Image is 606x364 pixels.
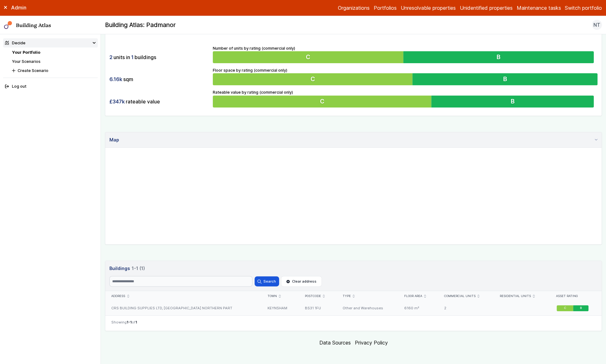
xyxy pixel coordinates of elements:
div: Residential units [500,294,543,298]
span: £347k [109,98,125,105]
h3: Buildings [109,265,598,272]
button: Search [255,276,279,286]
button: C [213,96,433,108]
h2: Building Atlas: Padmanor [105,21,176,29]
span: 1 [131,54,134,61]
div: sqm [109,73,209,85]
img: main-0bbd2752.svg [4,21,12,29]
span: NT [593,21,600,29]
div: Commercial units [444,294,488,298]
div: Town [267,294,293,298]
a: Data Sources [319,339,351,346]
span: B [514,97,517,105]
button: C [213,73,413,85]
button: B [405,51,598,63]
div: Floor space by rating (commercial only) [213,67,598,85]
button: Clear address [281,276,322,287]
span: Showing of [111,320,137,325]
a: Your Portfolio [12,50,40,55]
a: Privacy Policy [355,339,388,346]
div: Number of units by rating (commercial only) [213,45,598,63]
div: Asset rating [556,294,596,298]
div: rateable value [109,96,209,108]
span: C [307,53,311,61]
nav: Table navigation [105,315,602,331]
span: 1-1 (1) [132,265,145,272]
span: B [499,53,503,61]
span: 1-1 [127,320,132,324]
button: B [433,96,598,108]
div: 2 [438,301,493,315]
div: BS31 1FU [299,301,337,315]
div: units in buildings [109,51,209,63]
a: Maintenance tasks [516,4,561,12]
button: C [213,51,405,63]
button: NT [592,20,602,30]
a: Your Scenarios [12,59,41,64]
span: C [321,97,325,105]
span: C [310,75,315,83]
span: 2 [109,54,113,61]
button: Log out [3,82,98,91]
div: Other and Warehouses [336,301,398,315]
div: 6160 m² [398,301,438,315]
a: Organizations [338,4,370,12]
button: Switch portfolio [565,4,602,12]
span: B [580,306,582,310]
span: 6.16k [109,76,122,83]
span: 1 [135,320,137,324]
div: Floor area [404,294,432,298]
a: CRS BUILDING SUPPLIES LTD, [GEOGRAPHIC_DATA] NORTHERN PARTKEYNSHAMBS31 1FUOther and Warehouses616... [105,301,602,315]
span: B [503,75,507,83]
button: B [412,73,598,85]
div: KEYNSHAM [262,301,299,315]
a: Unidentified properties [460,4,513,12]
span: C [564,306,566,310]
summary: Decide [3,38,98,47]
a: Portfolios [374,4,397,12]
summary: Map [105,132,602,148]
div: Type [342,294,392,298]
div: Rateable value by rating (commercial only) [213,89,598,108]
div: Address [111,294,255,298]
div: Postcode [305,294,330,298]
div: CRS BUILDING SUPPLIES LTD, [GEOGRAPHIC_DATA] NORTHERN PART [105,301,262,315]
a: Unresolvable properties [401,4,456,12]
div: Decide [5,40,25,46]
button: Create Scenario [10,66,98,75]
